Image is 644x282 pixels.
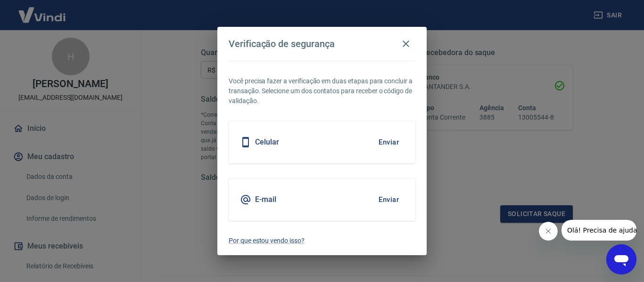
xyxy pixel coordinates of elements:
button: Enviar [373,190,404,209]
button: Enviar [373,132,404,152]
h5: E-mail [255,195,276,204]
h5: Celular [255,137,279,147]
a: Por que estou vendo isso? [229,236,415,246]
h4: Verificação de segurança [229,38,335,49]
iframe: Botão para abrir a janela de mensagens [606,244,636,274]
iframe: Mensagem da empresa [561,220,636,241]
span: Olá! Precisa de ajuda? [6,7,79,14]
iframe: Fechar mensagem [539,222,558,241]
p: Você precisa fazer a verificação em duas etapas para concluir a transação. Selecione um dos conta... [229,76,415,106]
